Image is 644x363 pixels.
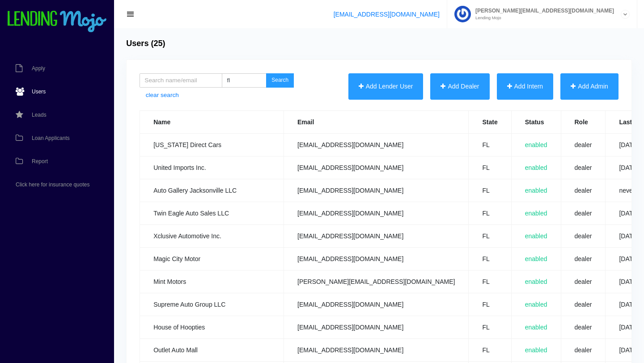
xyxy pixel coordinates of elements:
img: logo-small.png [7,11,107,33]
span: enabled [525,301,547,308]
td: dealer [561,179,606,202]
td: dealer [561,339,606,362]
input: State [222,73,267,88]
a: clear search [146,91,179,100]
td: Outlet Auto Mall [140,339,284,362]
span: enabled [525,141,547,148]
span: Click here for insurance quotes [16,182,89,187]
span: Leads [32,112,47,118]
span: Loan Applicants [32,135,70,141]
th: Name [140,111,284,134]
td: dealer [561,202,606,225]
small: Lending Mojo [471,16,614,20]
td: [EMAIL_ADDRESS][DOMAIN_NAME] [284,316,469,339]
button: Add Admin [560,73,619,100]
td: FL [469,339,511,362]
td: [EMAIL_ADDRESS][DOMAIN_NAME] [284,339,469,362]
span: Apply [32,66,45,71]
td: [EMAIL_ADDRESS][DOMAIN_NAME] [284,248,469,270]
span: enabled [525,210,547,217]
span: [PERSON_NAME][EMAIL_ADDRESS][DOMAIN_NAME] [471,8,614,13]
td: dealer [561,156,606,179]
span: enabled [525,278,547,285]
img: Profile image [454,6,471,22]
td: [PERSON_NAME][EMAIL_ADDRESS][DOMAIN_NAME] [284,270,469,293]
td: Supreme Auto Group LLC [140,293,284,316]
button: Add Dealer [430,73,489,100]
td: FL [469,202,511,225]
td: [EMAIL_ADDRESS][DOMAIN_NAME] [284,179,469,202]
th: Status [511,111,561,134]
td: FL [469,316,511,339]
td: FL [469,179,511,202]
span: enabled [525,255,547,262]
td: FL [469,270,511,293]
td: [EMAIL_ADDRESS][DOMAIN_NAME] [284,202,469,225]
td: [EMAIL_ADDRESS][DOMAIN_NAME] [284,293,469,316]
span: enabled [525,232,547,240]
td: FL [469,225,511,248]
td: Twin Eagle Auto Sales LLC [140,202,284,225]
td: Xclusive Automotive Inc. [140,225,284,248]
td: dealer [561,225,606,248]
td: [US_STATE] Direct Cars [140,134,284,156]
span: enabled [525,324,547,331]
td: United Imports Inc. [140,156,284,179]
button: Search [266,73,294,88]
td: dealer [561,293,606,316]
span: enabled [525,346,547,354]
span: enabled [525,164,547,171]
td: Mint Motors [140,270,284,293]
td: dealer [561,134,606,156]
td: FL [469,293,511,316]
button: Add Intern [497,73,554,100]
td: dealer [561,270,606,293]
td: Magic City Motor [140,248,284,270]
a: [EMAIL_ADDRESS][DOMAIN_NAME] [334,11,440,18]
td: [EMAIL_ADDRESS][DOMAIN_NAME] [284,225,469,248]
h4: Users (25) [126,39,165,49]
th: Role [561,111,606,134]
td: dealer [561,248,606,270]
td: [EMAIL_ADDRESS][DOMAIN_NAME] [284,156,469,179]
span: Report [32,159,48,164]
span: enabled [525,187,547,194]
th: Email [284,111,469,134]
span: Users [32,89,46,94]
input: Search name/email [140,73,222,88]
td: FL [469,134,511,156]
td: [EMAIL_ADDRESS][DOMAIN_NAME] [284,134,469,156]
td: House of Hoopties [140,316,284,339]
td: FL [469,156,511,179]
td: dealer [561,316,606,339]
button: Add Lender User [348,73,424,100]
td: FL [469,248,511,270]
td: Auto Gallery Jacksonville LLC [140,179,284,202]
th: State [469,111,511,134]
